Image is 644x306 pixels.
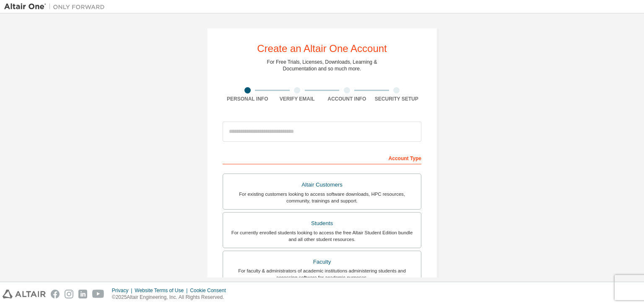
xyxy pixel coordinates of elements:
[267,59,377,72] div: For Free Trials, Licenses, Downloads, Learning & Documentation and so much more.
[228,267,416,281] div: For faculty & administrators of academic institutions administering students and accessing softwa...
[223,151,421,164] div: Account Type
[322,96,372,102] div: Account Info
[112,287,135,294] div: Privacy
[65,290,73,298] img: instagram.svg
[228,229,416,243] div: For currently enrolled students looking to access the free Altair Student Edition bundle and all ...
[135,287,190,294] div: Website Terms of Use
[112,294,231,301] p: © 2025 Altair Engineering, Inc. All Rights Reserved.
[228,179,416,191] div: Altair Customers
[372,96,422,102] div: Security Setup
[273,96,322,102] div: Verify Email
[51,290,60,298] img: facebook.svg
[190,287,231,294] div: Cookie Consent
[228,218,416,229] div: Students
[3,290,46,298] img: altair_logo.svg
[4,3,109,11] img: Altair One
[223,96,273,102] div: Personal Info
[78,290,87,298] img: linkedin.svg
[228,256,416,268] div: Faculty
[228,191,416,204] div: For existing customers looking to access software downloads, HPC resources, community, trainings ...
[257,44,387,54] div: Create an Altair One Account
[92,290,104,298] img: youtube.svg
